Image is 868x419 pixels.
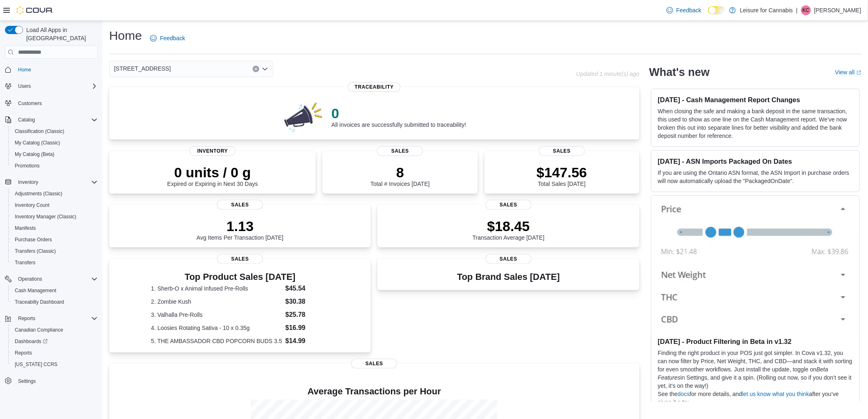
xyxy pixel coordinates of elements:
[15,225,36,231] span: Manifests
[486,200,532,210] span: Sales
[282,100,325,133] img: 0
[15,128,64,135] span: Classification (Classic)
[377,146,423,156] span: Sales
[15,314,98,323] span: Reports
[537,164,587,181] p: $147.56
[15,259,35,266] span: Transfers
[286,284,329,293] dd: $45.54
[658,337,853,346] h3: [DATE] - Product Filtering in Beta in v1.32
[286,297,329,307] dd: $30.38
[15,140,60,146] span: My Catalog (Classic)
[8,222,101,234] button: Manifests
[801,5,811,15] div: Kyna Crumley
[11,246,59,256] a: Transfers (Classic)
[151,272,329,282] h3: Top Product Sales [DATE]
[8,296,101,308] button: Traceabilty Dashboard
[18,315,35,322] span: Reports
[15,376,39,386] a: Settings
[708,14,708,15] span: Dark Mode
[2,313,101,324] button: Reports
[857,70,861,75] svg: External link
[15,98,45,108] a: Customers
[18,378,36,385] span: Settings
[11,212,98,222] span: Inventory Manager (Classic)
[331,105,466,121] p: 0
[15,236,52,243] span: Purchase Orders
[11,223,98,233] span: Manifests
[8,324,101,336] button: Canadian Compliance
[15,190,62,197] span: Adjustments (Classic)
[11,325,66,335] a: Canadian Compliance
[15,299,64,305] span: Traceabilty Dashboard
[457,272,560,282] h3: Top Brand Sales [DATE]
[15,151,55,158] span: My Catalog (Beta)
[196,218,283,234] p: 1.13
[16,6,53,14] img: Cova
[803,5,810,15] span: KC
[11,297,67,307] a: Traceabilty Dashboard
[539,146,585,156] span: Sales
[15,81,98,91] span: Users
[835,69,861,76] a: View allExternal link
[11,235,98,245] span: Purchase Orders
[8,211,101,222] button: Inventory Manager (Classic)
[649,66,710,79] h2: What's new
[2,64,101,76] button: Home
[15,274,46,284] button: Operations
[8,257,101,268] button: Transfers
[15,177,41,187] button: Inventory
[253,66,259,72] button: Clear input
[11,189,98,199] span: Adjustments (Classic)
[151,284,282,293] dt: 1. Sherb-O x Animal Infused Pre-Rolls
[15,115,98,125] span: Catalog
[8,245,101,257] button: Transfers (Classic)
[15,81,34,91] button: Users
[2,273,101,285] button: Operations
[351,359,397,369] span: Sales
[15,314,39,323] button: Reports
[11,286,59,295] a: Cash Management
[2,176,101,188] button: Inventory
[11,235,55,245] a: Purchase Orders
[15,177,98,187] span: Inventory
[708,6,725,15] input: Dark Mode
[18,276,42,282] span: Operations
[658,349,853,390] p: Finding the right product in your POS just got simpler. In Cova v1.32, you can now filter by Pric...
[8,336,101,347] a: Dashboards
[160,34,185,42] span: Feedback
[473,218,545,241] div: Transaction Average [DATE]
[11,348,98,358] span: Reports
[15,202,50,208] span: Inventory Count
[18,83,31,89] span: Users
[8,234,101,245] button: Purchase Orders
[167,164,258,187] div: Expired or Expiring in Next 30 Days
[8,149,101,160] button: My Catalog (Beta)
[658,390,853,406] p: See the for more details, and after you’ve given it a try.
[262,66,268,72] button: Open list of options
[576,71,640,77] p: Updated 1 minute(s) ago
[190,146,235,156] span: Inventory
[473,218,545,234] p: $18.45
[286,310,329,320] dd: $25.78
[18,179,38,185] span: Inventory
[18,117,35,123] span: Catalog
[11,138,64,148] a: My Catalog (Classic)
[15,98,98,108] span: Customers
[796,5,798,15] p: |
[196,218,283,241] div: Avg Items Per Transaction [DATE]
[5,60,98,408] nav: Complex example
[15,64,98,75] span: Home
[11,149,98,159] span: My Catalog (Beta)
[814,5,861,15] p: [PERSON_NAME]
[2,375,101,387] button: Settings
[147,30,188,46] a: Feedback
[114,64,171,73] span: [STREET_ADDRESS]
[8,160,101,172] button: Promotions
[11,200,53,210] a: Inventory Count
[11,258,98,268] span: Transfers
[151,298,282,306] dt: 2. Zombie Kush
[742,391,809,397] a: let us know what you think
[658,96,853,104] h3: [DATE] - Cash Management Report Changes
[11,189,66,199] a: Adjustments (Classic)
[217,200,263,210] span: Sales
